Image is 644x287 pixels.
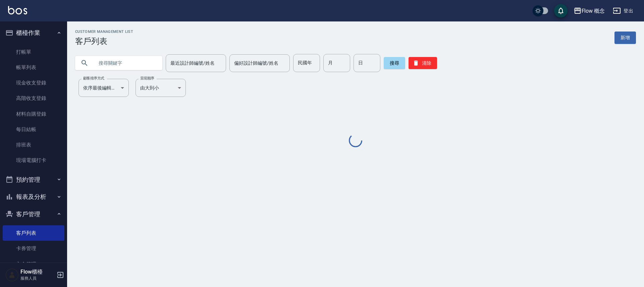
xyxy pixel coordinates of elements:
button: 登出 [610,5,636,17]
a: 入金管理 [3,256,64,272]
h5: Flow櫃檯 [20,269,55,275]
label: 呈現順序 [140,76,154,81]
button: Flow 概念 [571,4,608,18]
a: 新增 [614,32,636,44]
div: Flow 概念 [582,7,605,15]
a: 客戶列表 [3,225,64,241]
a: 材料自購登錄 [3,106,64,122]
button: 搜尋 [384,57,405,69]
a: 打帳單 [3,44,64,60]
h3: 客戶列表 [75,37,133,46]
a: 排班表 [3,137,64,153]
button: 報表及分析 [3,188,64,206]
a: 現金收支登錄 [3,75,64,91]
a: 每日結帳 [3,122,64,137]
img: Logo [8,6,27,14]
a: 帳單列表 [3,60,64,75]
div: 由大到小 [136,79,186,97]
button: save [554,4,568,17]
a: 卡券管理 [3,241,64,256]
a: 現場電腦打卡 [3,153,64,168]
a: 高階收支登錄 [3,91,64,106]
input: 搜尋關鍵字 [94,54,157,72]
button: 櫃檯作業 [3,24,64,42]
button: 預約管理 [3,171,64,188]
button: 清除 [409,57,437,69]
h2: Customer Management List [75,30,133,34]
div: 依序最後編輯時間 [78,79,129,97]
label: 顧客排序方式 [83,76,104,81]
p: 服務人員 [20,275,55,281]
img: Person [5,268,19,282]
button: 客戶管理 [3,206,64,223]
